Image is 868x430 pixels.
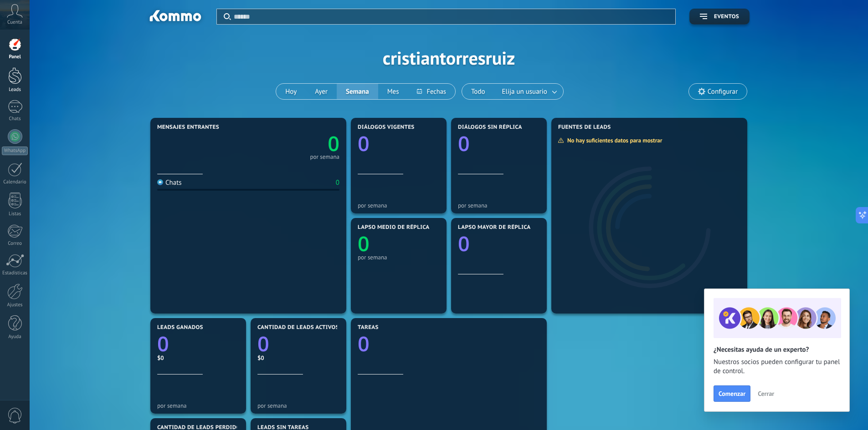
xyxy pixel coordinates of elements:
[157,402,239,409] div: por semana
[719,390,745,397] span: Comenzar
[2,302,28,308] div: Ajustes
[2,116,28,122] div: Chats
[358,330,370,358] text: 0
[157,330,239,358] a: 0
[257,402,339,409] div: por semana
[2,334,28,340] div: Ayuda
[358,130,370,157] text: 0
[336,178,339,187] div: 0
[358,254,440,261] div: por semana
[714,345,840,354] h2: ¿Necesitas ayuda de un experto?
[758,390,774,397] span: Cerrar
[500,86,549,98] span: Elija un usuario
[408,84,455,99] button: Fechas
[337,84,378,99] button: Semana
[714,14,739,20] span: Eventos
[2,179,28,185] div: Calendario
[306,84,337,99] button: Ayer
[248,130,339,157] a: 0
[257,324,339,331] span: Cantidad de leads activos
[2,270,28,276] div: Estadísticas
[257,354,339,362] div: $0
[358,202,440,209] div: por semana
[494,84,563,99] button: Elija un usuario
[157,324,203,331] span: Leads ganados
[358,124,415,131] span: Diálogos vigentes
[358,330,540,358] a: 0
[462,84,494,99] button: Todo
[2,87,28,93] div: Leads
[2,211,28,217] div: Listas
[157,354,239,362] div: $0
[2,54,28,60] div: Panel
[358,230,370,258] text: 0
[458,230,470,258] text: 0
[276,84,306,99] button: Hoy
[257,330,269,358] text: 0
[328,130,339,157] text: 0
[689,9,750,25] button: Eventos
[157,178,182,187] div: Chats
[378,84,408,99] button: Mes
[157,179,163,185] img: Chats
[714,385,750,402] button: Comenzar
[2,241,28,247] div: Correo
[2,147,28,155] div: WhatsApp
[358,224,430,231] span: Lapso medio de réplica
[754,387,778,400] button: Cerrar
[558,137,668,144] div: No hay suficientes datos para mostrar
[157,330,169,358] text: 0
[358,324,379,331] span: Tareas
[310,155,339,159] div: por semana
[7,20,22,25] span: Cuenta
[458,224,530,231] span: Lapso mayor de réplica
[157,124,219,131] span: Mensajes entrantes
[458,202,540,209] div: por semana
[558,124,611,131] span: Fuentes de leads
[458,130,470,157] text: 0
[708,88,738,96] span: Configurar
[458,124,522,131] span: Diálogos sin réplica
[257,330,339,358] a: 0
[714,358,840,376] span: Nuestros socios pueden configurar tu panel de control.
